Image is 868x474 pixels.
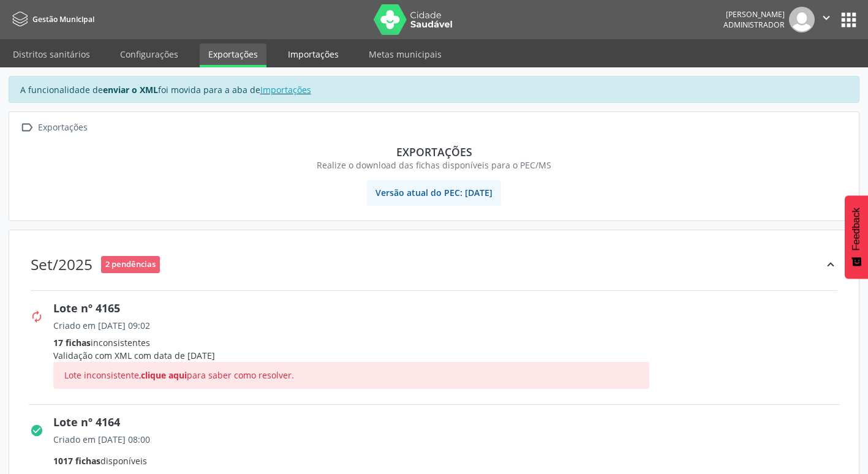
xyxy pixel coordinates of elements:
div: keyboard_arrow_up [824,252,837,277]
i: autorenew [30,310,43,323]
i: check_circle [30,424,43,437]
strong: enviar o XML [103,84,158,96]
span: 1017 fichas [53,455,100,467]
a:  Exportações [18,119,89,137]
div: Exportações [26,145,842,159]
span: 17 fichas [53,337,91,348]
div: A funcionalidade de foi movida para a aba de [9,76,859,103]
a: Importações [260,84,311,96]
div: Criado em [DATE] 08:00 [53,433,848,446]
a: Configurações [111,43,187,65]
a: Gestão Municipal [9,9,94,29]
i: keyboard_arrow_up [824,258,837,271]
span: Administrador [723,20,785,30]
img: img [789,7,815,32]
button: apps [838,9,859,31]
div: Criado em [DATE] 09:02 [53,319,848,332]
button: Feedback - Mostrar pesquisa [845,195,868,279]
span: Feedback [851,208,862,250]
a: Distritos sanitários [4,43,99,65]
i:  [820,11,833,24]
div: [PERSON_NAME] [723,9,785,20]
span: clique aqui [141,369,187,381]
button:  [815,7,838,32]
a: Importações [279,43,347,65]
span: Versão atual do PEC: [DATE] [367,180,501,206]
div: Set/2025 [31,255,92,273]
span: Lote inconsistente, para saber como resolver. [64,369,294,381]
div: Validação com XML com data de [DATE] [53,349,848,362]
span: 2 pendências [101,256,160,273]
div: Lote nº 4165 [53,300,848,317]
a: Exportações [200,43,266,67]
div: Lote nº 4164 [53,414,848,431]
i:  [18,119,36,137]
span: Gestão Municipal [32,14,94,24]
div: Realize o download das fichas disponíveis para o PEC/MS [26,159,842,171]
a: Metas municipais [360,43,450,65]
div: disponíveis [53,454,848,467]
div: inconsistentes [53,336,848,349]
div: Exportações [36,119,89,137]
